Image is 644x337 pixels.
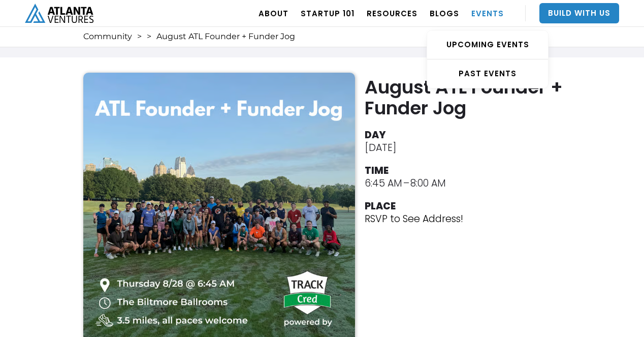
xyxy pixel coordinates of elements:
div: PAST EVENTS [427,69,548,79]
div: UPCOMING EVENTS [427,40,548,50]
div: TIME [365,164,389,177]
h2: August ATL Founder + Funder Jog [365,77,566,118]
div: – [403,177,409,190]
div: 8:00 AM [410,177,446,190]
a: Community [83,32,132,42]
div: PLACE [365,200,396,212]
a: Build With Us [539,3,619,23]
a: UPCOMING EVENTS [427,30,548,59]
div: [DATE] [365,141,396,154]
div: > [147,32,151,42]
div: DAY [365,129,386,141]
div: > [137,32,142,42]
p: RSVP to See Address! [365,212,463,225]
a: PAST EVENTS [427,59,548,88]
div: August ATL Founder + Funder Jog [156,32,295,42]
div: 6:45 AM [365,177,402,190]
